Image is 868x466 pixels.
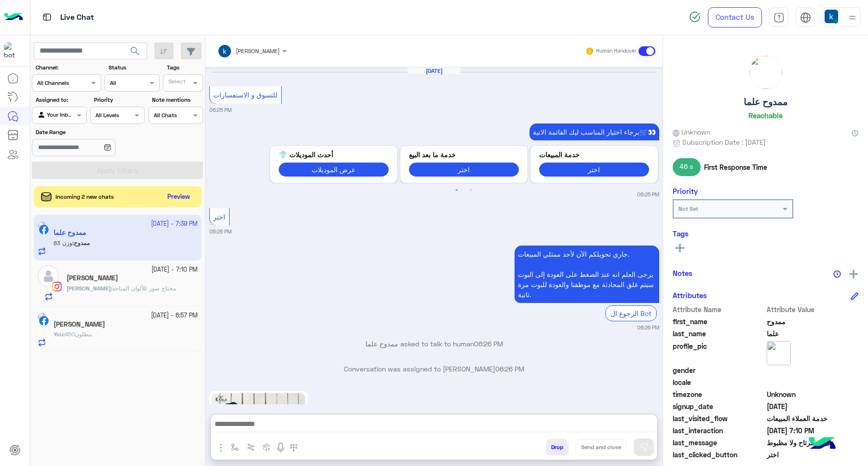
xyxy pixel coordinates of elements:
p: ممدوح علما asked to talk to human [209,339,659,349]
button: search [123,42,147,63]
span: Incoming 2 new chats [55,192,114,201]
span: last_message [673,438,765,448]
span: last_visited_flow [673,413,765,424]
h5: Mahmoud Moustafa [67,274,118,282]
span: You [54,330,63,338]
h6: Priority [673,187,698,195]
img: picture [749,56,782,89]
img: tab [800,12,811,23]
span: محتاج صور للألوان المتاحه [112,285,176,292]
span: ممدوح [767,316,859,327]
span: خدمة العملاء المبيعات [767,413,859,424]
img: Logo [4,7,23,27]
a: Contact Us [708,7,762,27]
div: الرجوع ال Bot [605,305,657,321]
p: 7/10/2025, 6:25 PM [529,123,659,140]
img: send voice note [275,442,286,453]
div: Select [167,77,186,88]
span: 06:26 PM [495,365,524,373]
img: add [849,270,858,278]
h6: Notes [673,269,692,277]
img: 713415422032625 [4,42,21,59]
span: 450بنطلون [65,330,92,338]
label: Status [108,63,158,72]
img: create order [263,443,271,451]
button: 2 of 2 [466,186,476,195]
img: tab [773,12,785,23]
img: Trigger scenario [247,443,255,451]
button: select flow [227,439,243,455]
p: خدمة المبيعات [539,150,649,160]
label: Priority [94,96,144,104]
img: send message [639,442,649,452]
a: tab [769,7,788,27]
span: last_interaction [673,425,765,436]
h6: Tags [673,229,858,238]
p: خدمة ما بعد البيع [409,150,519,160]
h5: Abdelrahman Ahmed [54,320,105,329]
button: اختر [539,163,649,177]
img: picture [767,341,791,365]
img: profile [846,12,858,24]
small: 06:25 PM [637,191,659,198]
img: spinner [689,11,701,23]
button: Trigger scenario [243,439,259,455]
small: 06:26 PM [209,228,231,235]
img: picture [38,313,46,321]
span: 46 s [673,158,701,176]
span: signup_date [673,401,765,411]
p: Live Chat [60,11,94,24]
img: tab [41,11,53,23]
span: Attribute Name [673,304,765,315]
span: اختر [767,450,859,460]
span: 2025-10-07T16:10:36.9944811Z [767,425,859,436]
img: userImage [825,10,838,23]
small: 06:25 PM [209,106,231,114]
b: : [54,330,65,338]
img: select flow [231,443,239,451]
span: last_name [673,329,765,339]
label: Assigned to: [36,96,85,104]
h6: [DATE] [407,68,461,74]
b: Not Set [678,205,698,212]
h6: Attributes [673,291,707,300]
p: Conversation was assigned to [PERSON_NAME] [209,364,659,374]
button: 1 of 2 [452,186,461,195]
label: Note mentions [152,96,202,104]
span: علما [767,329,859,339]
small: Human Handover [596,47,637,55]
span: null [767,365,859,375]
b: : [67,285,112,292]
img: Instagram [52,282,62,291]
span: Attribute Value [767,304,859,315]
span: search [129,45,141,57]
label: Tags [167,63,202,72]
span: last_clicked_button [673,450,765,460]
p: 7/10/2025, 6:26 PM [515,246,659,303]
span: Unknown [673,127,710,137]
small: [DATE] - 6:57 PM [151,311,198,320]
img: hulul-logo.png [805,427,839,461]
img: send attachment [215,442,227,453]
button: Apply Filters [32,162,203,179]
span: تلبيس مرتاح ولا مظبوط [767,438,859,448]
button: create order [259,439,275,455]
button: عرض الموديلات [279,163,389,177]
h6: Reachable [748,111,783,120]
span: [PERSON_NAME] [236,47,280,55]
button: Send and close [576,439,626,455]
label: Channel: [36,63,100,72]
span: للتسوق و الاستفسارات [213,91,277,99]
span: [PERSON_NAME] [67,285,111,292]
span: profile_pic [673,341,765,363]
p: أحدث الموديلات 👕 [279,150,389,160]
span: timezone [673,389,765,399]
small: 06:26 PM [637,324,659,331]
span: 06:26 PM [474,340,503,348]
img: defaultAdmin.png [38,265,59,287]
img: Facebook [39,316,49,326]
span: First Response Time [704,162,767,172]
img: notes [833,270,841,278]
span: first_name [673,316,765,327]
button: Drop [546,439,569,455]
